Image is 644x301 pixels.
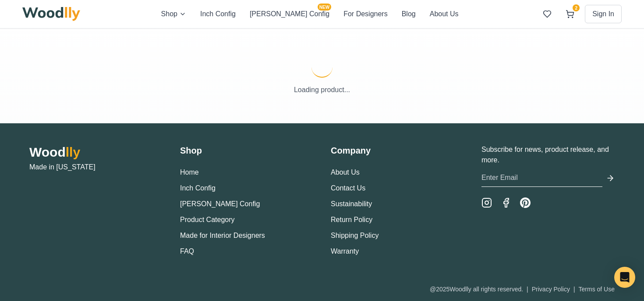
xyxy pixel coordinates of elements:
button: Shop [161,9,186,19]
span: 2 [573,4,580,11]
button: Inch Config [180,183,216,193]
img: Woodlly [22,7,80,21]
a: FAQ [180,247,194,255]
span: | [573,286,575,293]
a: Made for Interior Designers [180,232,265,239]
a: Warranty [331,247,359,255]
p: Loading product... [22,85,622,95]
a: Return Policy [331,216,372,223]
button: Inch Config [200,9,236,19]
a: About Us [331,168,360,176]
button: [PERSON_NAME] ConfigNEW [250,9,329,19]
input: Enter Email [481,169,602,187]
a: Pinterest [520,197,531,208]
a: Home [180,168,199,176]
h3: Shop [180,144,313,157]
span: NEW [318,4,331,11]
h3: Company [331,144,464,157]
button: About Us [430,9,459,19]
a: Facebook [501,197,511,208]
p: Made in [US_STATE] [29,162,163,172]
a: Product Category [180,216,235,223]
button: [PERSON_NAME] Config [180,199,260,209]
a: Contact Us [331,184,365,192]
span: | [527,286,528,293]
a: Privacy Policy [532,286,570,293]
a: Instagram [481,197,492,208]
a: Sustainability [331,200,372,208]
a: Terms of Use [579,286,615,293]
span: lly [66,145,80,159]
div: Open Intercom Messenger [614,267,635,288]
a: Shipping Policy [331,232,379,239]
h2: Wood [29,144,163,160]
button: For Designers [343,9,387,19]
p: Subscribe for news, product release, and more. [481,144,615,165]
button: Blog [402,9,416,19]
button: 2 [562,6,578,22]
button: Sign In [585,5,622,23]
div: @ 2025 Woodlly all rights reserved. [430,285,615,294]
